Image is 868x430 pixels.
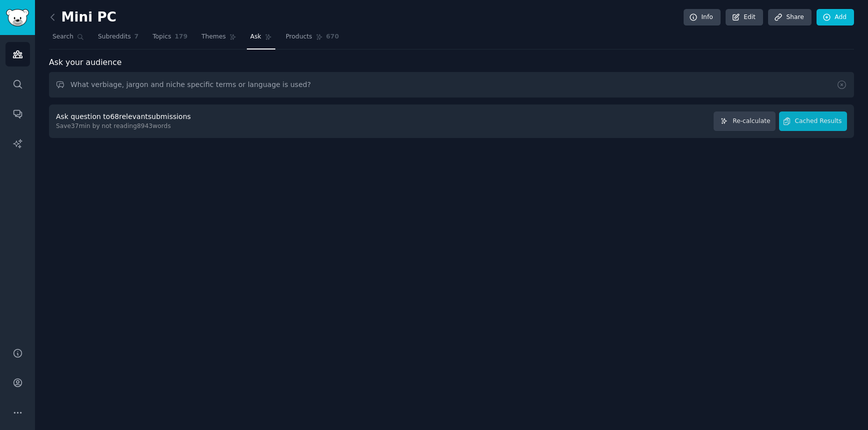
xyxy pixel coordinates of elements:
[152,32,171,41] span: Topics
[56,111,191,122] div: Ask question to 68 relevant submissions
[684,9,721,26] a: Info
[6,9,29,26] img: GummySearch logo
[49,72,854,97] input: Ask this audience a question...
[149,29,191,49] a: Topics179
[768,9,811,26] a: Share
[49,56,122,69] span: Ask your audience
[714,111,776,131] button: Re-calculate
[56,122,194,131] div: Save 37 min by not reading 8943 words
[201,32,226,41] span: Themes
[795,117,842,126] span: Cached Results
[733,117,770,126] span: Re-calculate
[326,32,339,41] span: 670
[817,9,854,26] a: Add
[779,111,847,131] button: Cached Results
[282,29,342,49] a: Products670
[250,32,261,41] span: Ask
[98,32,131,41] span: Subreddits
[134,32,139,41] span: 7
[52,32,73,41] span: Search
[286,32,312,41] span: Products
[49,29,87,49] a: Search
[49,9,116,25] h2: Mini PC
[198,29,240,49] a: Themes
[175,32,188,41] span: 179
[94,29,142,49] a: Subreddits7
[247,29,275,49] a: Ask
[726,9,763,26] a: Edit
